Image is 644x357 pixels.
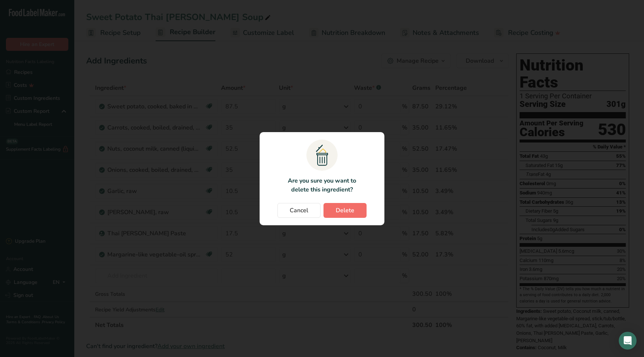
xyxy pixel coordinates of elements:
button: Delete [323,203,367,218]
p: Are you sure you want to delete this ingredient? [283,176,360,194]
div: Open Intercom Messenger [619,332,637,350]
span: Delete [336,206,354,215]
span: Cancel [290,206,308,215]
button: Cancel [277,203,321,218]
